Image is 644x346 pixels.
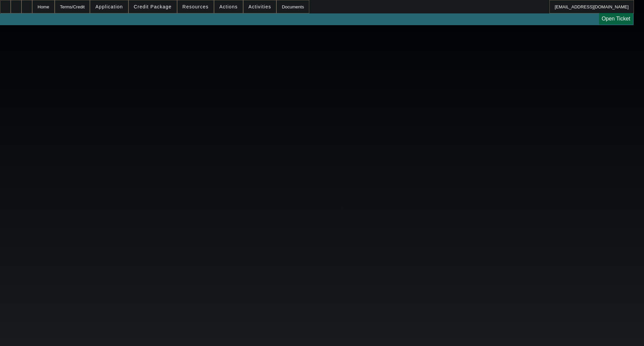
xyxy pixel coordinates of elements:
[90,0,128,13] button: Application
[599,13,633,24] a: Open Ticket
[95,4,123,9] span: Application
[177,0,214,13] button: Resources
[249,4,271,9] span: Activities
[182,4,209,9] span: Resources
[134,4,172,9] span: Credit Package
[244,0,276,13] button: Activities
[129,0,177,13] button: Credit Package
[214,0,243,13] button: Actions
[219,4,238,9] span: Actions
